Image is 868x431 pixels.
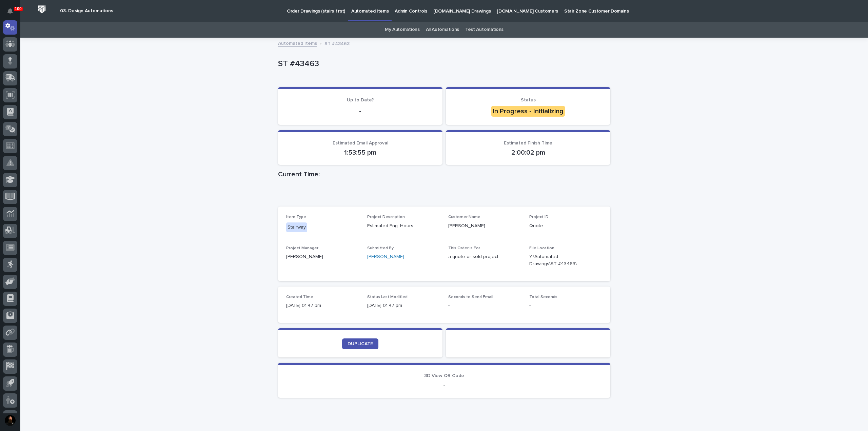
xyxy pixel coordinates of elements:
p: 2:00:02 pm [454,149,602,157]
p: - [529,302,602,309]
a: All Automations [426,22,459,38]
a: Automated Items [278,39,317,47]
p: a quote or sold project [448,253,521,260]
p: [DATE] 01:47 pm [286,302,359,309]
: Y:\Automated Drawings\ST #43463\ [529,253,586,268]
h2: 03. Design Automations [60,8,113,14]
span: DUPLICATE [348,341,373,346]
p: ST #43463 [324,39,350,47]
span: Seconds to Send Email [448,295,493,299]
h1: Current Time: [278,170,610,178]
span: Submitted By [367,246,394,250]
p: Quote [529,222,602,230]
p: [DATE] 01:47 pm [367,302,440,309]
span: File Location [529,246,554,250]
p: 100 [15,6,22,11]
a: DUPLICATE [342,338,378,349]
div: Notifications100 [8,8,17,19]
div: In Progress - Initializing [491,106,565,117]
button: users-avatar [3,413,17,428]
span: Up to Date? [347,98,374,102]
img: Workspace Logo [36,3,48,16]
span: This Order is For... [448,246,483,250]
span: Status [521,98,536,102]
span: Project Manager [286,246,318,250]
button: Notifications [3,4,17,18]
p: - [286,107,434,115]
p: 1:53:55 pm [286,149,434,157]
iframe: Current Time: [278,181,610,207]
p: - [448,302,521,309]
p: - [286,381,602,390]
span: Project ID [529,215,549,219]
span: 3D View QR Code [424,373,464,378]
p: [PERSON_NAME] [448,222,521,230]
a: [PERSON_NAME] [367,253,404,260]
span: Item Type [286,215,306,219]
span: Project Description [367,215,405,219]
span: Status Last Modified [367,295,408,299]
span: Created Time [286,295,313,299]
span: Estimated Email Approval [333,141,388,145]
a: My Automations [385,22,420,38]
span: Customer Name [448,215,480,219]
div: Stairway [286,222,307,232]
p: ST #43463 [278,59,608,69]
span: Total Seconds [529,295,557,299]
p: [PERSON_NAME] [286,253,359,260]
span: Estimated Finish Time [504,141,552,145]
p: Estimated Eng. Hours [367,222,440,230]
a: Test Automations [465,22,504,38]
